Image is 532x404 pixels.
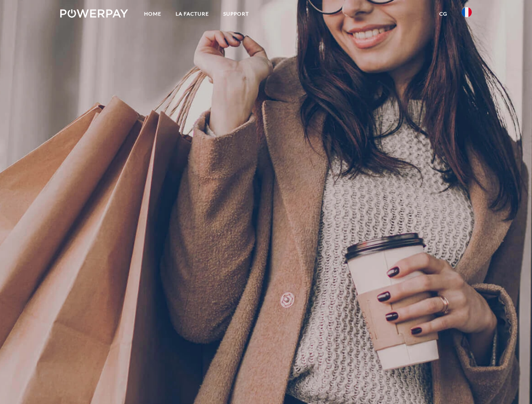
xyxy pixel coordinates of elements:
[60,9,128,18] img: logo-powerpay-white.svg
[462,7,472,17] img: fr
[216,6,256,21] a: Support
[432,6,454,21] a: CG
[168,6,216,21] a: LA FACTURE
[137,6,168,21] a: Home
